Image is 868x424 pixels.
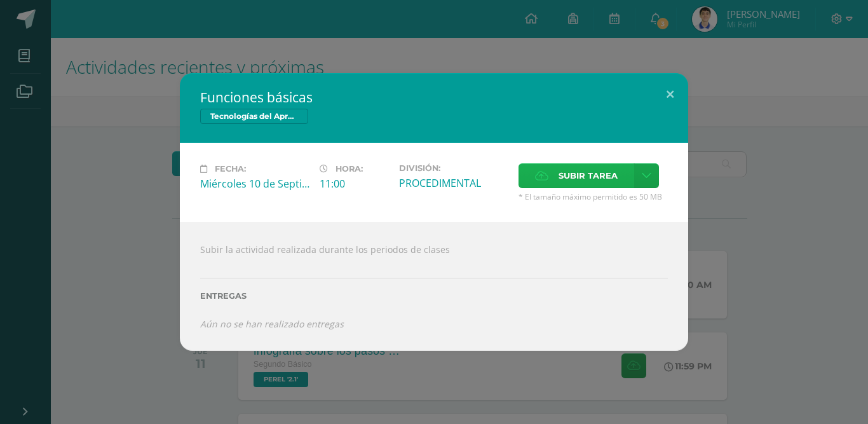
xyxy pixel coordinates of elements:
div: Miércoles 10 de Septiembre [200,177,309,191]
div: Subir la actividad realizada durante los periodos de clases [180,222,688,351]
div: PROCEDIMENTAL [399,176,508,190]
div: 11:00 [320,177,389,191]
label: División: [399,163,508,173]
h2: Funciones básicas [200,88,668,106]
i: Aún no se han realizado entregas [200,318,344,330]
label: Entregas [200,291,668,301]
span: * El tamaño máximo permitido es 50 MB [519,191,668,202]
span: Fecha: [215,164,246,174]
span: Hora: [336,164,363,174]
span: Tecnologías del Aprendizaje y la Comunicación [200,109,308,124]
button: Close (Esc) [652,73,688,116]
span: Subir tarea [559,164,618,188]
